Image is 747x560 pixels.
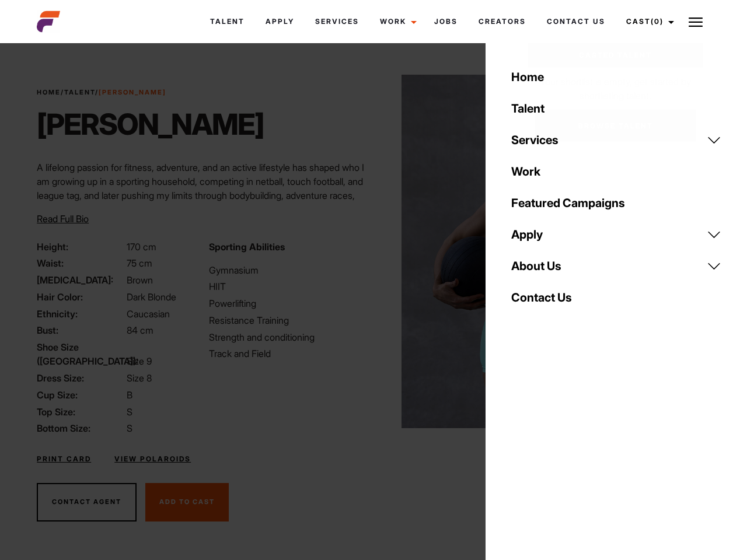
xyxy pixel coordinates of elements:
span: Dress Size: [37,371,124,385]
span: S [127,422,132,434]
span: [MEDICAL_DATA]: [37,273,124,287]
a: Home [37,88,61,96]
h1: [PERSON_NAME] [37,107,264,142]
span: Height: [37,240,124,254]
a: View Polaroids [114,454,191,464]
span: B [127,389,132,401]
a: Casted Talent [528,43,703,68]
span: Read Full Bio [37,213,89,225]
span: Cup Size: [37,388,124,402]
a: Apply [255,6,305,37]
span: Size 9 [127,355,152,367]
p: Your shortlist is empty, get started by shortlisting talent. [528,68,703,103]
a: Featured Campaigns [504,187,728,219]
a: Home [504,61,728,93]
a: Services [504,124,728,156]
span: Waist: [37,256,124,270]
span: 75 cm [127,257,152,269]
li: Track and Field [209,346,366,360]
span: Shoe Size ([GEOGRAPHIC_DATA]): [37,340,124,368]
li: Resistance Training [209,313,366,327]
span: Brown [127,274,153,286]
a: Print Card [37,454,91,464]
span: Dark Blonde [127,291,176,303]
a: Browse Talent [535,110,696,142]
a: Creators [468,6,536,37]
li: Strength and conditioning [209,330,366,344]
span: Ethnicity: [37,307,124,321]
a: Talent [64,88,95,96]
img: cropped-aefm-brand-fav-22-square.png [37,10,60,33]
li: Gymnasium [209,263,366,277]
a: Work [369,6,424,37]
button: Add To Cast [145,483,229,521]
span: Add To Cast [159,498,215,506]
a: About Us [504,250,728,282]
span: Bottom Size: [37,421,124,435]
a: Jobs [424,6,468,37]
a: Contact Us [504,282,728,313]
a: Services [305,6,369,37]
a: Cast(0) [616,6,681,37]
span: Caucasian [127,308,170,320]
strong: Sporting Abilities [209,241,285,253]
a: Contact Us [536,6,616,37]
span: 84 cm [127,324,153,336]
a: Talent [504,93,728,124]
span: (0) [651,17,664,26]
a: Apply [504,219,728,250]
button: Read Full Bio [37,212,89,226]
a: Talent [200,6,255,37]
span: Size 8 [127,372,152,384]
span: Bust: [37,323,124,337]
strong: [PERSON_NAME] [99,88,166,96]
span: 170 cm [127,241,156,253]
a: Work [504,156,728,187]
p: A lifelong passion for fitness, adventure, and an active lifestyle has shaped who I am growing up... [37,160,366,216]
span: Hair Color: [37,290,124,304]
li: HIIT [209,279,366,293]
li: Powerlifting [209,296,366,310]
span: S [127,406,132,418]
img: Burger icon [689,15,703,29]
span: Top Size: [37,405,124,419]
button: Contact Agent [37,483,137,521]
span: / / [37,87,166,97]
